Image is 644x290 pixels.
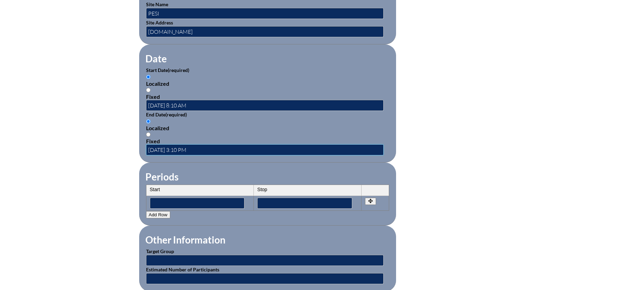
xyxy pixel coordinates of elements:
[146,138,389,144] div: Fixed
[146,93,389,100] div: Fixed
[146,112,187,117] label: End Date
[146,88,151,92] input: Fixed
[146,75,151,79] input: Localized
[165,112,187,117] span: (required)
[145,171,179,183] legend: Periods
[146,20,173,25] label: Site Address
[145,234,226,246] legend: Other Information
[146,80,389,87] div: Localized
[254,185,362,196] th: Stop
[146,132,151,137] input: Fixed
[146,1,168,7] label: Site Name
[146,185,254,196] th: Start
[146,248,174,254] label: Target Group
[146,125,389,131] div: Localized
[146,67,189,73] label: Start Date
[145,53,167,64] legend: Date
[146,119,151,124] input: Localized
[146,211,170,218] button: Add Row
[168,67,189,73] span: (required)
[146,267,219,272] label: Estimated Number of Participants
